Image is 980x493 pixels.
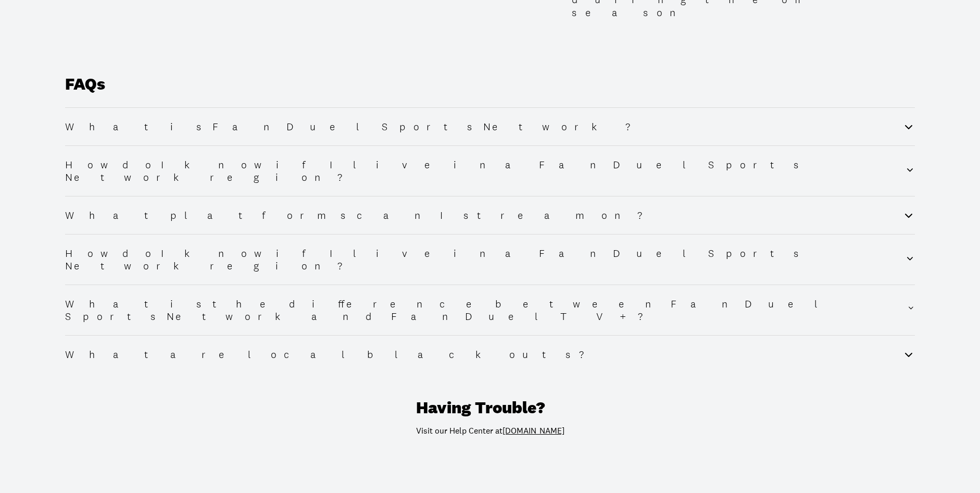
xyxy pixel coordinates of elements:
h1: FAQs [65,75,915,107]
h2: What is FanDuel Sports Network? [65,120,649,133]
div: Having Trouble? [416,398,564,418]
h2: What are local blackouts? [65,348,603,361]
h2: What is the difference between FanDuel Sports Network and FanDuel TV+? [65,298,907,323]
h2: How do I know if I live in a FanDuel Sports Network region? [65,247,905,272]
h2: How do I know if I live in a FanDuel Sports Network region? [65,158,905,183]
p: Visit our Help Center at [416,424,564,437]
h2: What platforms can I stream on? [65,209,661,221]
a: [DOMAIN_NAME] [502,425,564,436]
